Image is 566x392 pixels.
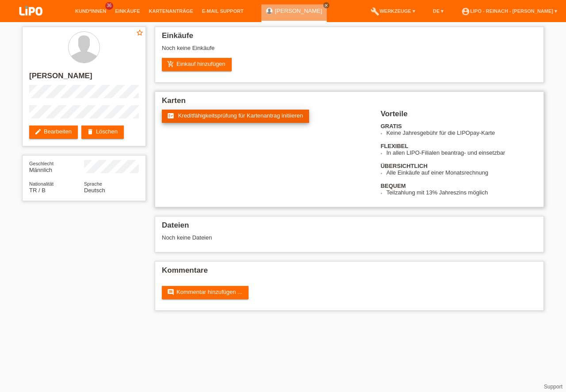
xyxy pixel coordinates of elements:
a: add_shopping_cartEinkauf hinzufügen [162,58,232,71]
span: Nationalität [29,181,54,186]
li: Alle Einkäufe auf einer Monatsrechnung [386,169,537,176]
span: Sprache [84,181,102,186]
a: Einkäufe [111,8,144,14]
li: Teilzahlung mit 13% Jahreszins möglich [386,189,537,196]
h2: [PERSON_NAME] [29,72,139,85]
span: Deutsch [84,187,105,194]
i: fact_check [167,112,174,119]
a: commentKommentar hinzufügen ... [162,286,249,299]
i: edit [34,128,42,135]
h2: Kommentare [162,266,537,279]
div: Männlich [29,160,84,173]
a: close [323,2,329,8]
i: comment [167,289,174,296]
a: buildWerkzeuge ▾ [366,8,420,14]
a: deleteLöschen [81,126,124,139]
h2: Dateien [162,221,537,234]
h2: Einkäufe [162,31,537,45]
a: [PERSON_NAME] [275,8,322,14]
b: FLEXIBEL [381,143,409,149]
b: BEQUEM [381,183,406,189]
b: ÜBERSICHTLICH [381,163,428,169]
a: E-Mail Support [198,8,248,14]
a: DE ▾ [428,8,448,14]
a: Kund*innen [71,8,111,14]
a: Support [544,384,562,390]
div: Noch keine Einkäufe [162,45,537,58]
a: star_border [136,29,144,38]
a: editBearbeiten [29,126,78,139]
li: Keine Jahresgebühr für die LIPOpay-Karte [386,129,537,136]
i: delete [87,128,94,135]
span: Geschlecht [29,161,54,166]
a: account_circleLIPO - Reinach - [PERSON_NAME] ▾ [457,8,562,14]
a: Kartenanträge [145,8,198,14]
h2: Vorteile [381,110,537,123]
i: star_border [136,29,144,37]
i: add_shopping_cart [167,61,174,68]
i: account_circle [461,7,470,16]
b: GRATIS [381,123,402,129]
a: fact_check Kreditfähigkeitsprüfung für Kartenantrag initiieren [162,110,309,123]
span: Kreditfähigkeitsprüfung für Kartenantrag initiieren [178,112,303,119]
div: Noch keine Dateien [162,234,432,241]
a: LIPO pay [9,18,53,25]
span: Türkei / B / 11.05.2022 [29,187,46,194]
li: In allen LIPO-Filialen beantrag- und einsetzbar [386,149,537,156]
span: 36 [105,2,113,10]
h2: Karten [162,96,537,110]
i: build [371,7,379,16]
i: close [324,3,329,8]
